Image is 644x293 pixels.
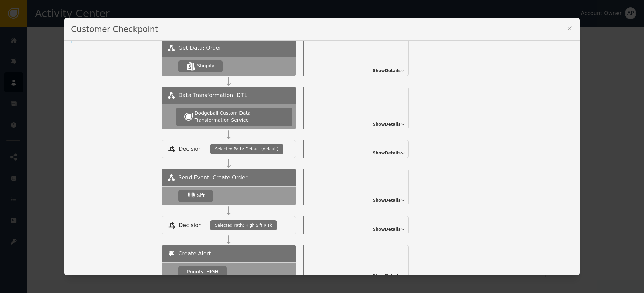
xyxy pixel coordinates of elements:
span: Show Details [373,121,401,127]
span: Get Data: Order [178,44,221,52]
div: Customer Checkpoint [64,18,580,41]
div: Dodgeball Custom Data Transformation Service [195,110,284,124]
span: Selected Path: Default (default) [215,146,278,152]
span: Create Alert [178,250,211,258]
span: Show Details [373,197,401,203]
span: Show Details [373,226,401,232]
span: Selected Path: High Sift Risk [215,222,272,228]
span: Data Transformation: DTL [178,91,247,99]
span: Show Details [373,68,401,74]
div: Shopify [197,62,214,69]
div: Sift [197,192,205,199]
span: Decision [179,221,202,229]
span: Send Event: Create Order [178,174,247,182]
div: Priority: HIGH [178,266,227,277]
span: Decision [179,145,202,153]
span: Show Details [373,150,401,156]
span: Show Details [373,273,401,279]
